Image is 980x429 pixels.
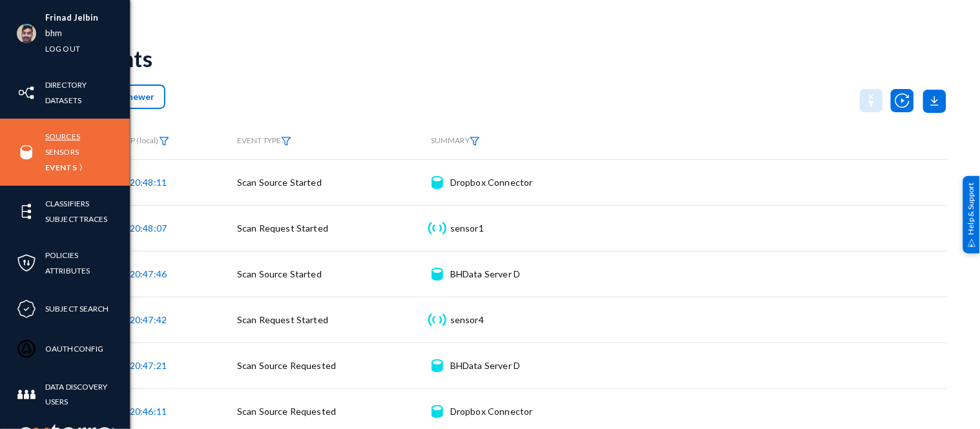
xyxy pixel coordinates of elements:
[431,135,480,145] span: SUMMARY
[45,301,109,316] a: Subject Search
[450,314,484,326] div: sensor4
[17,83,36,103] img: icon-inventory.svg
[45,379,130,409] a: Data Discovery Users
[130,268,167,279] span: 20:47:46
[450,176,533,189] div: Dropbox Connector
[237,406,336,417] span: Scan Source Requested
[45,26,62,41] a: bhm
[237,177,322,188] span: Scan Source Started
[968,239,976,247] img: help_support.svg
[130,360,167,371] span: 20:47:21
[432,268,443,281] img: icon-source.svg
[45,160,77,175] a: Events
[237,223,328,234] span: Scan Request Started
[450,222,484,235] div: sensor1
[450,405,533,418] div: Dropbox Connector
[237,268,322,279] span: Scan Source Started
[130,406,167,417] span: 20:46:11
[237,314,328,325] span: Scan Request Started
[130,314,167,325] span: 20:47:42
[17,254,36,273] img: icon-policies.svg
[45,41,80,56] a: Log out
[45,212,108,226] a: Subject Traces
[159,137,169,146] img: icon-filter.svg
[470,137,480,146] img: icon-filter.svg
[45,341,103,356] a: OAuthConfig
[45,196,89,211] a: Classifiers
[17,143,36,162] img: icon-sources.svg
[963,175,980,253] div: Help & Support
[432,176,443,189] img: icon-source.svg
[45,10,99,26] li: Frinad Jelbin
[426,222,448,235] img: icon-sensor.svg
[891,89,914,112] img: icon-utility-autoscan.svg
[17,299,36,319] img: icon-compliance.svg
[432,359,443,372] img: icon-source.svg
[45,129,80,144] a: Sources
[92,135,169,145] span: TIMESTAMP (local)
[45,248,78,263] a: Policies
[130,223,167,234] span: 20:48:07
[45,77,87,92] a: Directory
[281,137,291,146] img: icon-filter.svg
[45,145,79,159] a: Sensors
[45,93,81,108] a: Datasets
[237,136,291,146] span: EVENT TYPE
[17,24,36,43] img: ACg8ocK1ZkZ6gbMmCU1AeqPIsBvrTWeY1xNXvgxNjkUXxjcqAiPEIvU=s96-c
[17,202,36,221] img: icon-elements.svg
[17,339,36,359] img: icon-oauth.svg
[450,268,520,281] div: BHData Server D
[130,177,167,188] span: 20:48:11
[17,385,36,404] img: icon-members.svg
[426,314,448,326] img: icon-sensor.svg
[432,405,443,418] img: icon-source.svg
[45,263,90,278] a: Attributes
[450,359,520,372] div: BHData Server D
[237,360,336,371] span: Scan Source Requested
